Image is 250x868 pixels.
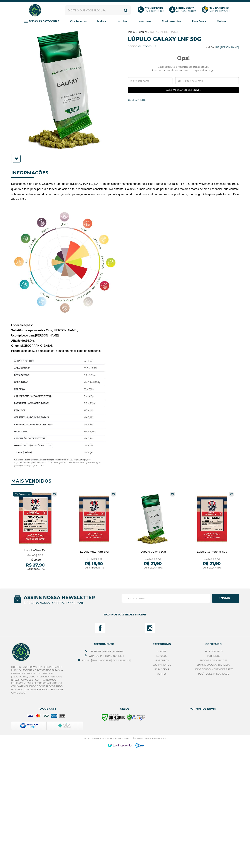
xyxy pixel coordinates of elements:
p: Hopfen Haus BrewShop - Compre Malte, Lúpulo, Levedura e Acessórios para sua Cerveja Artesanal. Lo... [11,665,67,694]
a: Outros [217,19,226,24]
a: Lúpulos [138,30,147,34]
b: Atendimento [145,6,163,9]
strong: Lúpulos [117,20,127,23]
span: Descendente de Perle, Galaxy® é um lúpulo [DEMOGRAPHIC_DATA] mundialmente famoso criado pela Hop ... [11,182,239,201]
span: Citra, [PERSON_NAME]; Aroma/[PERSON_NAME]; 16,0%; [GEOGRAPHIC_DATA]. pacote de 50g embalado em at... [11,324,102,352]
a: Lúpulos [156,655,167,657]
a: Leveduras [155,659,169,662]
span: Conteúdo [193,639,234,649]
i: boleto [59,714,65,718]
a: Loja Integrada [104,742,135,749]
span: ASSINE NOSSA NEWSLETTER [11,592,239,603]
a: [GEOGRAPHIC_DATA] [150,30,178,34]
img: galaxy-2.JPG [11,205,119,320]
a: Minha ContaAcessar agora [169,6,198,14]
a: Whatsapp: [PHONE_NUMBER] [84,655,124,657]
p: e receba nossas ofertas por e-mail [24,600,84,606]
strong: TODAS AS CATEGORIAS [29,20,59,23]
a: Maltes [97,19,106,24]
a: Equipamentos [153,664,171,666]
span: Alfa ácido: [11,339,26,342]
p: Fale conosco [145,6,164,13]
a: Outros [157,672,167,675]
a: Política de privacidade [198,672,229,675]
span: Categorias [141,639,183,649]
a: Lúpulo Citra 50g [10,490,61,573]
a: Siga nos no Instagram [144,622,155,633]
a: LNF [PERSON_NAME] [215,46,239,49]
b: Marca: [206,46,214,49]
a: Lista de Desejos [11,155,23,163]
a: TODAS AS CATEGORIAS [24,19,59,24]
a: Telefone: [PHONE_NUMBER] [85,650,123,653]
input: Avise-me quando disponível [128,87,239,93]
strong: Leveduras [138,20,151,23]
strong: Para Servir [192,20,206,23]
a: Lúpulo Ahtanum 50g [69,490,119,573]
a: Links [DEMOGRAPHIC_DATA] [197,664,230,666]
span: Peso: [11,349,19,352]
button: Assinar [212,594,239,603]
img: logo-beep-digital.png [135,743,144,748]
b: Meu Carrinho [209,6,229,9]
img: Site Seguro [102,714,125,721]
a: Trocas e Devoluções [200,659,227,662]
a: Para Servir [192,19,206,24]
span: Formas de envio [167,703,239,714]
span: Pague com [11,703,83,714]
a: Para Servir [154,668,169,671]
a: Sobre nós [207,655,220,657]
strong: Kits Receitas [70,20,86,23]
a: Lúpulo Galena 50g [128,490,178,573]
i: mastercard [35,714,41,718]
a: Lúpulos [117,19,127,24]
img: galaxy-3.JPG [11,356,107,469]
a: Fale Conosco [205,650,222,653]
div: Carrinho Vazio [209,9,230,13]
a: Início [128,30,135,34]
a: Agencia de Marketing Digital e Planejamento – São Paulo [135,743,144,748]
span: ATENDIMENTO [77,639,131,649]
a: Meios de pagamento e de frete [194,668,233,671]
b: Código: [128,45,138,48]
a: Equipamentos [162,19,181,24]
span: Especificações: [11,324,33,327]
i: elo [43,714,49,718]
a: Siga nos no Facebook [95,622,106,633]
i: visa [27,714,33,718]
img: Hopfen Haus BrewShop [11,642,31,662]
span: Uso típico: [11,334,26,337]
a: Leveduras [138,19,151,24]
h1: Lúpulo Galaxy LNF 50g [128,36,239,42]
a: Kits Receitas [70,19,86,24]
img: Lúpulo Galaxy LNF 50g [13,30,120,149]
span: Origem: [11,344,22,347]
img: proxy-mercadopago-v1 [20,723,38,728]
a: E-mail: [EMAIL_ADDRESS][DOMAIN_NAME] [77,659,131,662]
img: Google Safe Browsing [127,714,145,721]
span: Esse produto encontra-se indisponível. Deixe seu e-mail que avisaremos quando chegar. [128,65,239,72]
strong: Equipamentos [162,20,181,23]
input: Digite seu email [122,594,210,603]
span: GALAXY50GLNF [138,45,156,48]
a: AtendimentoFale conosco [138,6,166,14]
input: Digite seu nome [128,77,172,84]
a: Lúpulo Centennial 50g [187,490,237,573]
span: Substitutos equivalentes: [11,329,46,332]
a: Maltes [157,650,166,653]
strong: Maltes [97,20,106,23]
strong: 0 [205,7,208,10]
i: amex [51,714,57,718]
button: Buscar [121,5,131,15]
input: Digite o que você procura [65,5,131,15]
p: Acessar agora [176,6,196,13]
p: Hopfen Haus BrewShop - CNPJ: 32.780.365/0001-72 © Todos os direitos reservados. 2025 [11,737,239,740]
img: Hopfen Haus BrewShop [28,4,42,17]
span: Selos [89,703,161,714]
strong: Outros [217,20,226,23]
span: Ops! [128,55,239,61]
b: Minha Conta [176,6,194,9]
h4: MAIS VENDIDOS [11,476,34,485]
img: Logomarca Loja Integrada [104,742,135,749]
img: Pix [58,723,71,728]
